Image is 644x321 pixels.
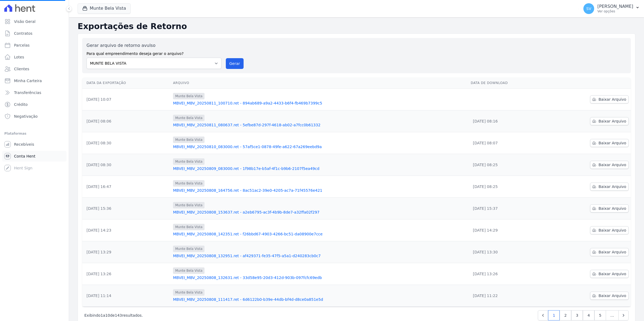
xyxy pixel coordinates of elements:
a: Negativação [2,111,67,122]
span: Baixar Arquivo [598,118,626,124]
a: Baixar Arquivo [590,226,629,234]
a: Visão Geral [2,16,67,27]
span: Baixar Arquivo [598,97,626,102]
span: Munte Bela Vista [173,289,205,296]
span: Munte Bela Vista [173,158,205,165]
a: Baixar Arquivo [590,183,629,191]
a: MBVEI_MBV_20250811_080637.ret - 5efbe87d-297f-4618-ab02-a7fcc0b61332 [173,122,466,128]
a: Minha Carteira [2,75,67,86]
span: Parcelas [14,43,30,48]
span: Munte Bela Vista [173,202,205,208]
a: MBVEI_MBV_20250808_111417.ret - 6d6122b0-b39e-44db-bf4d-d8ce0a851e5d [173,297,466,302]
a: Lotes [2,52,67,62]
span: Baixar Arquivo [598,228,626,233]
span: SV [586,7,591,11]
td: [DATE] 14:23 [82,219,171,241]
span: Munte Bela Vista [173,246,205,252]
a: 3 [571,310,583,320]
p: Exibindo a de resultados. [84,313,143,318]
a: 4 [583,310,594,320]
span: Conta Hent [14,153,35,159]
a: MBVEI_MBV_20250809_083000.ret - 1f98b17e-b5af-4f1c-b9b6-2107f5ea49cd [173,166,466,171]
button: Gerar [226,58,244,69]
label: Para qual empreendimento deseja gerar o arquivo? [86,49,221,57]
td: [DATE] 15:36 [82,198,171,219]
a: Baixar Arquivo [590,117,629,125]
a: Conta Hent [2,151,67,162]
a: Next [618,310,629,320]
span: Munte Bela Vista [173,180,205,187]
td: [DATE] 11:14 [82,285,171,307]
p: Ver opções [597,9,633,13]
span: Visão Geral [14,19,36,24]
a: Clientes [2,64,67,74]
span: Baixar Arquivo [598,184,626,189]
td: [DATE] 08:30 [82,154,171,176]
a: Baixar Arquivo [590,292,629,300]
td: [DATE] 13:30 [469,241,548,263]
div: Plataformas [4,130,64,137]
a: Baixar Arquivo [590,139,629,147]
a: Crédito [2,99,67,110]
p: [PERSON_NAME] [597,4,633,9]
td: [DATE] 08:25 [469,154,548,176]
a: Baixar Arquivo [590,204,629,212]
td: [DATE] 08:07 [469,132,548,154]
td: [DATE] 13:26 [469,263,548,285]
span: Transferências [14,90,41,95]
td: [DATE] 08:30 [82,132,171,154]
a: MBVEI_MBV_20250808_132631.ret - 33d58e95-20d3-412d-903b-097fcfc69edb [173,275,466,280]
span: Munte Bela Vista [173,137,205,143]
span: Baixar Arquivo [598,293,626,298]
td: [DATE] 08:25 [469,176,548,198]
span: Baixar Arquivo [598,140,626,146]
span: 10 [105,313,110,317]
a: 2 [560,310,571,320]
td: [DATE] 11:22 [469,285,548,307]
h2: Exportações de Retorno [78,22,635,31]
td: [DATE] 13:29 [82,241,171,263]
button: SV [PERSON_NAME] Ver opções [579,1,644,16]
span: Munte Bela Vista [173,115,205,121]
span: Munte Bela Vista [173,267,205,274]
th: Arquivo [171,78,469,89]
td: [DATE] 16:47 [82,176,171,198]
span: Baixar Arquivo [598,162,626,168]
a: MBVEI_MBV_20250808_164756.ret - 8ac51ac2-39e0-4205-ac7a-71f45576e421 [173,188,466,193]
span: Baixar Arquivo [598,206,626,211]
span: Clientes [14,66,29,72]
a: Baixar Arquivo [590,161,629,169]
a: MBVEI_MBV_20250808_142351.ret - f26bbd67-4903-4266-bc51-da08900e7cce [173,231,466,237]
a: MBVEI_MBV_20250808_132951.ret - af429371-fe35-47f5-a5a1-d240283cb0c7 [173,253,466,259]
span: Baixar Arquivo [598,271,626,277]
a: 1 [548,310,560,320]
a: Parcelas [2,40,67,51]
td: [DATE] 13:26 [82,263,171,285]
span: Minha Carteira [14,78,42,83]
a: Contratos [2,28,67,39]
a: Recebíveis [2,139,67,150]
a: Baixar Arquivo [590,95,629,103]
a: 5 [594,310,606,320]
span: 143 [115,313,122,317]
a: Baixar Arquivo [590,248,629,256]
a: Previous [538,310,548,320]
td: [DATE] 08:16 [469,110,548,132]
span: Munte Bela Vista [173,93,205,99]
a: Transferências [2,87,67,98]
a: MBVEI_MBV_20250808_153637.ret - a2eb6795-ac3f-4b9b-8de7-a32ffa02f297 [173,210,466,215]
span: Recebíveis [14,142,34,147]
td: [DATE] 08:06 [82,110,171,132]
span: 1 [101,313,103,317]
span: Negativação [14,114,38,119]
span: Baixar Arquivo [598,249,626,255]
span: Crédito [14,102,28,107]
a: MBVEI_MBV_20250811_100710.ret - 894ab689-a9a2-4433-b6f4-fb469b7399c5 [173,100,466,106]
th: Data da Exportação [82,78,171,89]
a: Baixar Arquivo [590,270,629,278]
td: [DATE] 14:29 [469,219,548,241]
td: [DATE] 15:37 [469,198,548,219]
span: Munte Bela Vista [173,224,205,230]
label: Gerar arquivo de retorno avulso [86,42,221,49]
span: Contratos [14,31,32,36]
